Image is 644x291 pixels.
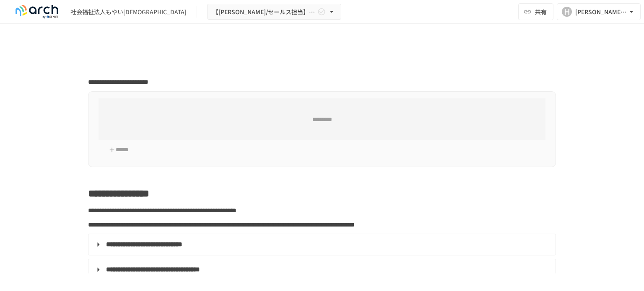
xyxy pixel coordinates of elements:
[562,7,572,17] div: H
[535,7,547,16] span: 共有
[10,5,64,18] img: logo-default@2x-9cf2c760.svg
[575,7,627,17] div: [PERSON_NAME][EMAIL_ADDRESS][DOMAIN_NAME]
[207,4,341,20] button: 【[PERSON_NAME]/セールス担当】社会福祉法人もやい[DEMOGRAPHIC_DATA]_初期設定サポート
[213,7,316,17] span: 【[PERSON_NAME]/セールス担当】社会福祉法人もやい[DEMOGRAPHIC_DATA]_初期設定サポート
[518,3,553,20] button: 共有
[557,3,641,20] button: H[PERSON_NAME][EMAIL_ADDRESS][DOMAIN_NAME]
[70,8,187,16] div: 社会福祉法人もやい[DEMOGRAPHIC_DATA]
